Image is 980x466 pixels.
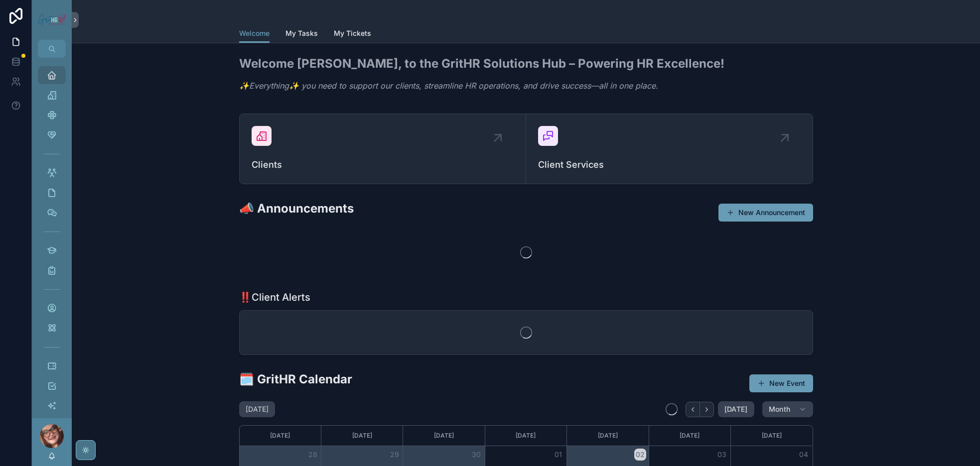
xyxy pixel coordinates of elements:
[32,58,72,418] div: scrollable content
[553,449,564,461] button: 01
[716,449,728,461] button: 03
[240,114,526,184] a: Clients
[246,404,269,414] h2: [DATE]
[38,13,66,27] img: App logo
[334,28,371,38] span: My Tickets
[769,405,791,414] span: Month
[405,426,483,446] div: [DATE]
[239,28,270,38] span: Welcome
[323,426,401,446] div: [DATE]
[568,426,647,446] div: [DATE]
[241,426,319,446] div: [DATE]
[470,449,482,461] button: 30
[686,402,700,417] button: Back
[749,374,813,392] button: New Event
[252,158,514,172] span: Clients
[634,449,646,461] button: 02
[239,81,658,91] em: ✨Everything✨ you need to support our clients, streamline HR operations, and drive success—all in ...
[285,28,318,38] span: My Tasks
[651,426,729,446] div: [DATE]
[732,426,811,446] div: [DATE]
[798,449,810,461] button: 04
[487,426,565,446] div: [DATE]
[700,402,714,417] button: Next
[724,405,748,414] span: [DATE]
[239,24,270,43] a: Welcome
[762,401,813,417] button: Month
[239,200,354,217] h2: 📣 Announcements
[538,158,801,172] span: Client Services
[526,114,813,184] a: Client Services
[718,401,754,417] button: [DATE]
[239,55,724,72] h2: Welcome [PERSON_NAME], to the GritHR Solutions Hub – Powering HR Excellence!
[718,204,813,222] button: New Announcement
[389,449,401,461] button: 29
[334,24,371,44] a: My Tickets
[239,371,352,387] h2: 🗓️ GritHR Calendar
[285,24,318,44] a: My Tasks
[307,449,319,461] button: 28
[239,290,310,304] h1: ‼️Client Alerts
